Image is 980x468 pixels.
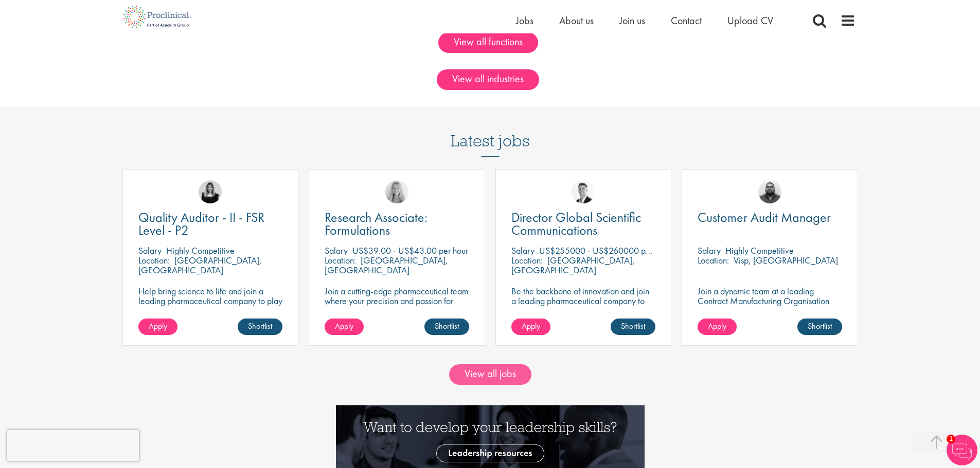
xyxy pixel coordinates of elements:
span: Salary [325,245,348,256]
a: Shortlist [611,319,655,335]
a: Contact [671,14,702,27]
span: Apply [335,321,353,331]
a: Apply [325,319,364,335]
p: Be the backbone of innovation and join a leading pharmaceutical company to help keep life-changin... [511,286,656,335]
span: Location: [325,254,356,266]
span: Research Associate: Formulations [325,209,427,239]
p: [GEOGRAPHIC_DATA], [GEOGRAPHIC_DATA] [138,254,262,276]
p: US$39.00 - US$43.00 per hour [352,245,468,256]
a: Join us [619,14,645,27]
span: Salary [511,245,534,256]
a: Jobs [516,14,533,27]
a: Shortlist [238,319,282,335]
span: Apply [708,321,726,331]
img: Chatbot [947,435,977,465]
span: Location: [511,254,543,266]
span: Location: [698,254,729,266]
span: Customer Audit Manager [698,209,831,226]
p: Highly Competitive [166,245,235,256]
span: 1 [947,435,955,443]
span: Apply [149,321,167,331]
p: Visp, [GEOGRAPHIC_DATA] [734,254,838,266]
a: Director Global Scientific Communications [511,211,656,237]
a: Shortlist [797,319,842,335]
img: Molly Colclough [199,180,222,203]
a: View all industries [437,69,539,90]
a: Research Associate: Formulations [325,211,469,237]
a: About us [559,14,594,27]
span: Director Global Scientific Communications [511,209,641,239]
a: Shortlist [424,319,469,335]
a: Quality Auditor - II - FSR Level - P2 [138,211,283,237]
a: View all jobs [449,364,531,385]
p: [GEOGRAPHIC_DATA], [GEOGRAPHIC_DATA] [325,254,448,276]
p: Highly Competitive [725,245,794,256]
p: US$255000 - US$260000 per annum [539,245,678,256]
p: Join a cutting-edge pharmaceutical team where your precision and passion for quality will help sh... [325,286,469,325]
span: Salary [138,245,162,256]
p: Help bring science to life and join a leading pharmaceutical company to play a key role in delive... [138,286,283,335]
span: Salary [698,245,721,256]
p: [GEOGRAPHIC_DATA], [GEOGRAPHIC_DATA] [511,254,635,276]
iframe: reCAPTCHA [7,430,139,461]
img: Ashley Bennett [758,180,781,203]
a: Apply [698,319,737,335]
img: George Watson [572,180,595,203]
span: Apply [522,321,540,331]
p: Join a dynamic team at a leading Contract Manufacturing Organisation and contribute to groundbrea... [698,286,842,325]
h3: Latest jobs [451,106,530,157]
a: Apply [511,319,550,335]
span: Quality Auditor - II - FSR Level - P2 [138,209,264,239]
a: Want to develop your leadership skills? See our Leadership Resources [336,432,645,442]
a: Apply [138,319,177,335]
a: Upload CV [727,14,773,27]
a: View all functions [438,32,538,53]
span: Location: [138,254,170,266]
img: Shannon Briggs [385,180,408,203]
a: Customer Audit Manager [698,211,842,224]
